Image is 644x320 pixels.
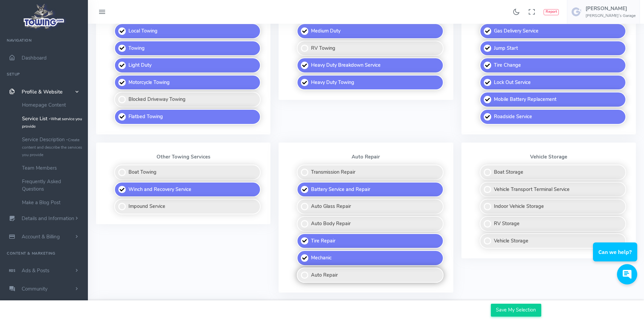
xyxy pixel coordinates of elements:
[114,109,261,125] label: Flatbed Towing
[17,161,88,175] a: Team Members
[22,285,48,292] span: Community
[297,268,443,283] label: Auto Repair
[297,216,443,232] label: Auto Body Repair
[297,41,443,56] label: RV Towing
[297,58,443,73] label: Heavy Duty Breakdown Service
[114,75,261,90] label: Motorcycle Towing
[297,250,443,266] label: Mechanic
[480,216,626,232] label: RV Storage
[22,116,82,129] small: What service you provide
[114,58,261,73] label: Light Duty
[297,165,443,180] label: Transmission Repair
[480,58,626,73] label: Tire Change
[114,92,261,107] label: Blocked Driveway Towing
[588,224,644,291] iframe: Conversations
[114,199,261,214] label: Impound Service
[480,199,626,214] label: Indoor Vehicle Storage
[480,109,626,125] label: Roadside Service
[480,92,626,107] label: Mobile Battery Replacement
[22,267,49,274] span: Ads & Posts
[571,6,582,17] img: user-image
[22,137,82,157] small: Create content and describe the services you provide
[491,304,541,317] input: Save My Selection
[480,165,626,180] label: Boat Storage
[297,182,443,197] label: Battery Service and Repair
[104,154,262,159] p: Other Towing Services
[17,133,88,161] a: Service Description -Create content and describe the services you provide
[22,215,74,222] span: Details and Information
[480,41,626,56] label: Jump Start
[17,175,88,196] a: Frequently Asked Questions
[470,154,628,159] p: Vehicle Storage
[22,88,63,95] span: Profile & Website
[297,23,443,39] label: Medium Duty
[586,6,636,11] h5: [PERSON_NAME]
[287,154,445,159] p: Auto Repair
[297,75,443,90] label: Heavy Duty Towing
[480,75,626,90] label: Lock Out Service
[22,55,47,61] span: Dashboard
[114,182,261,197] label: Winch and Recovery Service
[480,182,626,197] label: Vehicle Transport Terminal Service
[586,14,636,18] h6: [PERSON_NAME]'s Garage
[480,233,626,249] label: Vehicle Storage
[297,233,443,249] label: Tire Repair
[22,233,60,240] span: Account & Billing
[544,9,559,15] button: Report
[17,98,88,112] a: Homepage Content
[480,23,626,39] label: Gas Delivery Service
[114,23,261,39] label: Local Towing
[17,196,88,209] a: Make a Blog Post
[114,41,261,56] label: Towing
[17,112,88,133] a: Service List -What service you provide
[297,199,443,214] label: Auto Glass Repair
[21,2,67,31] img: logo
[114,165,261,180] label: Boat Towing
